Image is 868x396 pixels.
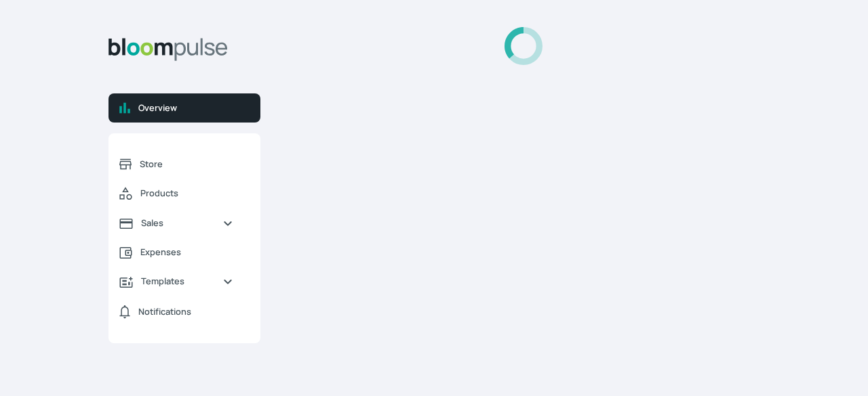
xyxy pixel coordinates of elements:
[108,179,244,208] a: Products
[138,305,191,318] span: Notifications
[140,187,233,200] span: Products
[108,267,244,296] a: Templates
[108,296,244,327] a: Notifications
[108,150,244,179] a: Store
[108,238,244,267] a: Expenses
[108,27,260,380] aside: Sidebar
[108,93,260,123] a: Overview
[141,217,212,229] span: Sales
[140,158,233,171] span: Store
[138,102,250,114] span: Overview
[108,38,228,61] img: Bloom Logo
[141,275,212,288] span: Templates
[108,208,244,238] a: Sales
[140,246,233,259] span: Expenses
